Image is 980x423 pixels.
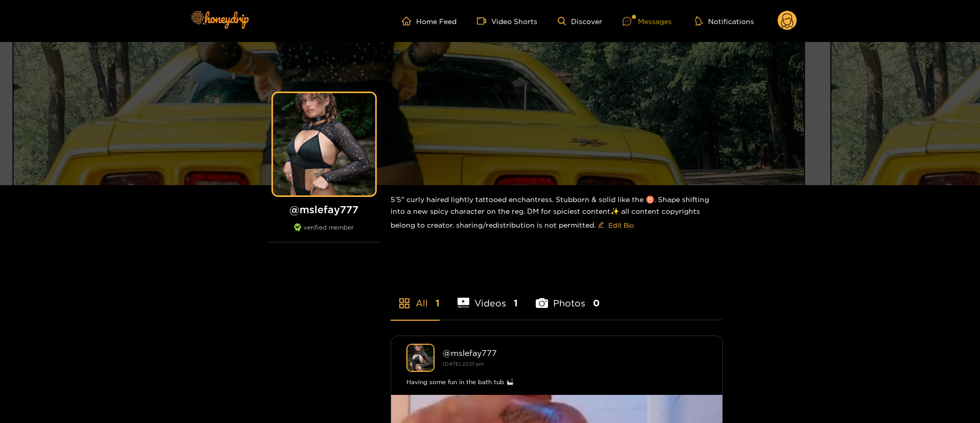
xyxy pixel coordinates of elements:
[391,185,723,241] div: 5'5" curly haired lightly tattooed enchantress. Stubborn & solid like the ♉️. Shape shifting into...
[402,16,416,26] span: home
[692,16,757,26] button: Notifications
[558,17,602,26] a: Discover
[623,15,672,27] div: Messages
[443,348,707,358] div: @ mslefay777
[536,274,600,320] li: Photos
[608,220,634,230] span: Edit Bio
[406,344,435,372] img: mslefay777
[268,203,380,216] h1: @ mslefay777
[391,274,440,320] li: All
[598,221,604,229] span: edit
[477,16,491,26] span: video-camera
[593,297,600,309] span: 0
[596,217,636,233] button: editEdit Bio
[406,377,707,387] div: Having some fun in the bath tub 🛀🏽
[436,297,440,309] span: 1
[443,361,484,367] small: [DATE] 22:01 pm
[458,274,518,320] li: Videos
[514,297,518,309] span: 1
[398,297,411,309] span: appstore
[402,16,457,26] a: Home Feed
[477,16,537,26] a: Video Shorts
[268,224,380,242] div: verified member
